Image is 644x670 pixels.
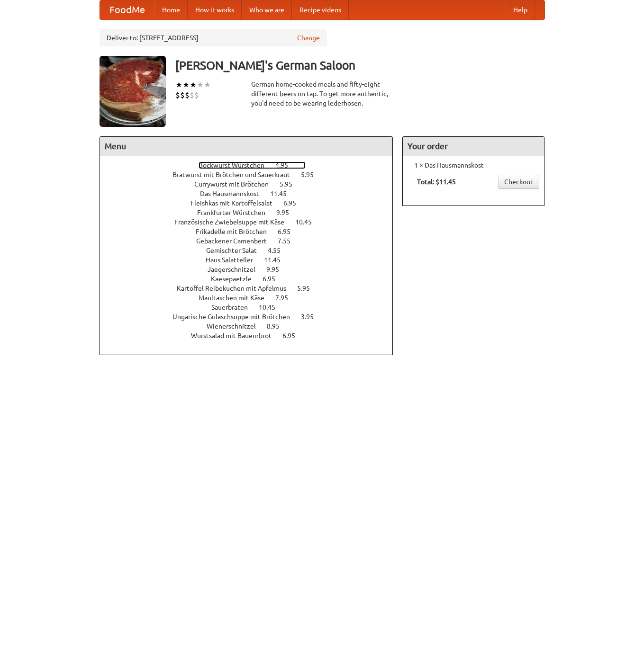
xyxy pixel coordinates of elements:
[197,209,275,216] span: Frankfurter Würstchen
[417,178,456,186] b: Total: $11.45
[242,0,292,19] a: Who we are
[190,90,194,100] li: $
[211,275,293,283] a: Kaesepaetzle 6.95
[283,199,306,207] span: 6.95
[266,266,289,273] span: 9.95
[100,56,166,127] img: angular.jpg
[275,161,298,169] span: 4.95
[208,266,265,273] span: Jaegerschnitzel
[200,190,304,197] a: Das Hausmannskost 11.45
[267,322,289,330] span: 8.95
[206,247,266,254] span: Gemischter Salat
[197,80,204,90] li: ★
[264,256,290,264] span: 11.45
[278,228,300,235] span: 6.95
[177,285,296,292] span: Kartoffel Reibekuchen mit Apfelmus
[194,180,278,188] span: Currywurst mit Brötchen
[196,237,308,245] a: Gebackener Camenbert 7.55
[207,322,297,330] a: Wienerschnitzel 8.95
[408,161,539,170] li: 1 × Das Hausmannskost
[180,90,185,100] li: $
[268,247,290,254] span: 4.55
[199,161,306,169] a: Bockwurst Würstchen 4.95
[403,137,544,156] h4: Your order
[182,80,190,90] li: ★
[276,209,299,216] span: 9.95
[100,137,393,156] h4: Menu
[172,313,299,321] span: Ungarische Gulaschsuppe mit Brötchen
[297,285,319,292] span: 5.95
[194,90,199,100] li: $
[175,90,180,100] li: $
[297,33,320,43] a: Change
[199,294,306,302] a: Maultaschen mit Käse 7.95
[206,247,298,254] a: Gemischter Salat 4.55
[280,180,302,188] span: 5.95
[282,332,305,339] span: 6.95
[506,0,535,19] a: Help
[190,199,282,207] span: Fleishkas mit Kartoffelsalat
[204,80,211,90] li: ★
[185,90,190,100] li: $
[292,0,349,19] a: Recipe videos
[251,80,393,108] div: German home-cooked meals and fifty-eight different beers on tap. To get more authentic, you'd nee...
[100,0,154,19] a: FoodMe
[197,209,307,216] a: Frankfurter Würstchen 9.95
[275,294,298,302] span: 7.95
[206,256,263,264] span: Haus Salatteller
[174,218,329,226] a: Französische Zwiebelsuppe mit Käse 10.45
[498,175,539,189] a: Checkout
[295,218,321,226] span: 10.45
[278,237,300,245] span: 7.55
[211,304,293,311] a: Sauerbraten 10.45
[270,190,296,197] span: 11.45
[206,256,298,264] a: Haus Salatteller 11.45
[177,285,327,292] a: Kartoffel Reibekuchen mit Apfelmus 5.95
[196,228,308,235] a: Frikadelle mit Brötchen 6.95
[191,332,313,339] a: Wurstsalad mit Bauernbrot 6.95
[188,0,242,19] a: How it works
[175,56,545,75] h3: [PERSON_NAME]'s German Saloon
[194,180,310,188] a: Currywurst mit Brötchen 5.95
[154,0,188,19] a: Home
[172,313,331,321] a: Ungarische Gulaschsuppe mit Brötchen 3.95
[301,313,323,321] span: 3.95
[200,190,269,197] span: Das Hausmannskost
[199,294,274,302] span: Maultaschen mit Käse
[175,80,182,90] li: ★
[100,29,327,46] div: Deliver to: [STREET_ADDRESS]
[263,275,285,283] span: 6.95
[172,171,299,179] span: Bratwurst mit Brötchen und Sauerkraut
[199,161,274,169] span: Bockwurst Würstchen
[208,266,297,273] a: Jaegerschnitzel 9.95
[301,171,323,179] span: 5.95
[207,322,265,330] span: Wienerschnitzel
[259,304,285,311] span: 10.45
[190,199,314,207] a: Fleishkas mit Kartoffelsalat 6.95
[172,171,331,179] a: Bratwurst mit Brötchen und Sauerkraut 5.95
[211,304,257,311] span: Sauerbraten
[174,218,294,226] span: Französische Zwiebelsuppe mit Käse
[196,237,276,245] span: Gebackener Camenbert
[190,80,197,90] li: ★
[191,332,281,339] span: Wurstsalad mit Bauernbrot
[196,228,276,235] span: Frikadelle mit Brötchen
[211,275,261,283] span: Kaesepaetzle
